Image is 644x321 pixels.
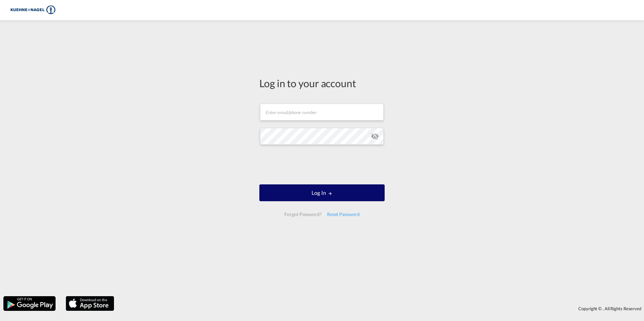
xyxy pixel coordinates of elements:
button: LOGIN [259,184,385,201]
input: Enter email/phone number [260,104,384,120]
md-icon: icon-eye-off [371,132,379,140]
img: 36441310f41511efafde313da40ec4a4.png [10,3,56,18]
iframe: reCAPTCHA [271,151,373,178]
div: Forgot Password? [282,208,324,220]
img: google.png [3,295,56,312]
div: Copyright © . All Rights Reserved [118,303,644,314]
img: apple.png [65,295,115,312]
div: Reset Password [324,208,362,220]
div: Log in to your account [259,76,385,90]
